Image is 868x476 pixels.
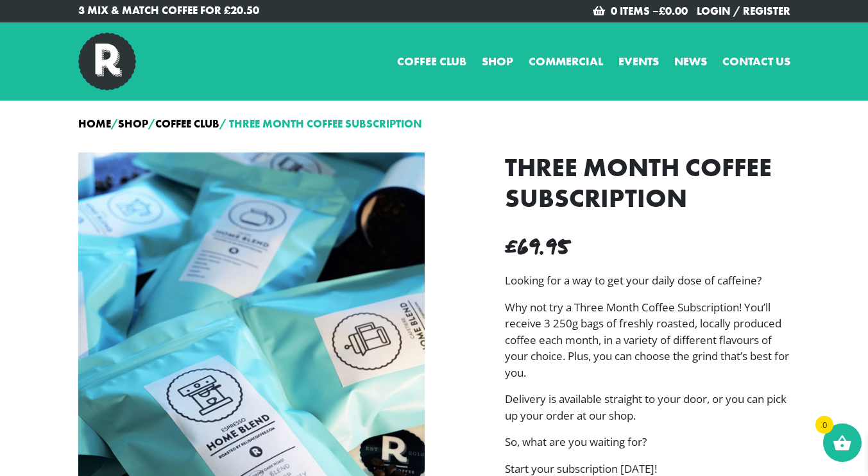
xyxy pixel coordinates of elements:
p: Delivery is available straight to your door, or you can pick up your order at our shop. [505,391,790,423]
span: 0 [815,416,833,434]
img: Relish Coffee [78,33,136,90]
span: £ [505,230,518,261]
a: Shop [482,53,513,70]
nav: Breadcrumb [78,116,790,133]
a: 0 items –£0.00 [611,4,688,18]
bdi: 69.95 [505,230,570,261]
a: Shop [118,117,148,131]
span: £ [659,4,665,18]
a: News [674,53,707,70]
a: 3 Mix & Match Coffee for £20.50 [78,3,425,19]
a: Commercial [529,53,603,70]
a: Events [618,53,659,70]
h1: Three Month Coffee Subscription [505,152,790,214]
p: So, what are you waiting for? [505,434,790,450]
a: Coffee Club [155,117,219,131]
bdi: 0.00 [659,4,688,18]
a: Contact us [722,53,790,70]
a: Home [78,117,111,131]
a: Coffee Club [397,53,466,70]
p: Why not try a Three Month Coffee Subscription! You’ll receive 3 250g bags of freshly roasted, loc... [505,299,790,381]
a: Login / Register [697,4,790,18]
p: Looking for a way to get your daily dose of caffeine? [505,272,790,289]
